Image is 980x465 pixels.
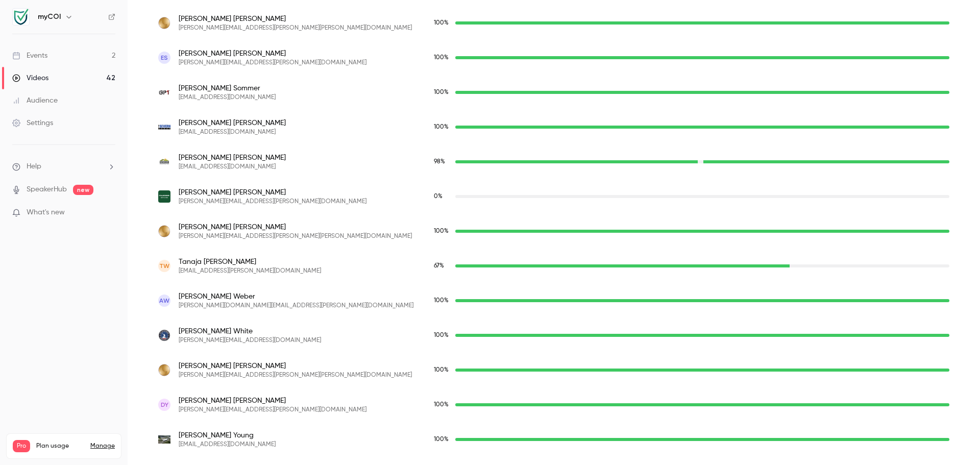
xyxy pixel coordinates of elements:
span: Replay watch time [434,88,450,97]
div: aswaim@theseverngroup.com [148,110,960,144]
div: Events [12,51,47,61]
span: Pro [13,440,30,452]
span: [PERSON_NAME] White [179,326,321,336]
span: [EMAIL_ADDRESS][DOMAIN_NAME] [179,163,286,171]
img: group1auto.com [158,86,170,99]
span: 100 % [434,20,449,26]
span: [PERSON_NAME] [PERSON_NAME] [179,153,286,163]
div: Settings [12,118,53,128]
span: new [73,185,93,195]
img: menta.com [158,364,170,376]
div: fbo@sebring-airport.com [148,422,960,457]
img: sebring-airport.com [158,435,170,444]
span: [PERSON_NAME][EMAIL_ADDRESS][DOMAIN_NAME] [179,336,321,345]
h6: myCOI [38,12,61,22]
span: [EMAIL_ADDRESS][PERSON_NAME][DOMAIN_NAME] [179,267,321,275]
span: Replay watch time [434,331,450,340]
a: SpeakerHub [27,184,67,195]
div: Videos [12,73,48,83]
span: 100 % [434,89,449,95]
span: [PERSON_NAME] [PERSON_NAME] [179,118,286,128]
span: 98 % [434,159,445,165]
div: lori.white@rva.gov [148,318,960,353]
li: help-dropdown-opener [12,161,115,172]
span: 100 % [434,124,449,130]
div: tanaja.watson@rivhs.com [148,249,960,283]
span: 100 % [434,367,449,373]
span: 100 % [434,298,449,304]
a: Manage [90,442,115,450]
span: DY [161,400,168,409]
span: 100 % [434,402,449,408]
span: [PERSON_NAME] [PERSON_NAME] [179,361,412,371]
span: [PERSON_NAME] [PERSON_NAME] [179,187,366,198]
span: Replay watch time [434,400,450,409]
span: Replay watch time [434,123,450,132]
span: 100 % [434,436,449,443]
span: [PERSON_NAME] Weber [179,291,413,302]
span: 100 % [434,332,449,338]
span: 100 % [434,228,449,234]
img: menta.com [158,225,170,237]
span: TW [159,261,169,271]
span: [PERSON_NAME] Young [179,430,276,440]
span: Tanaja [PERSON_NAME] [179,257,321,267]
div: julie.williams@menta.com [148,353,960,387]
span: [EMAIL_ADDRESS][DOMAIN_NAME] [179,128,286,136]
img: menta.com [158,17,170,29]
span: [EMAIL_ADDRESS][DOMAIN_NAME] [179,93,276,102]
span: Replay watch time [434,18,450,28]
div: tierney.santoro@menta.com [148,6,960,40]
span: Replay watch time [434,227,450,236]
span: 0 % [434,193,443,200]
span: Help [27,161,41,172]
div: elise.severson@apigroupinc.us [148,40,960,75]
span: Replay watch time [434,365,450,375]
span: [PERSON_NAME][EMAIL_ADDRESS][PERSON_NAME][PERSON_NAME][DOMAIN_NAME] [179,232,412,240]
div: mitcht@rowleyproperties.com [148,144,960,179]
span: [PERSON_NAME] Sommer [179,83,276,93]
span: [PERSON_NAME][EMAIL_ADDRESS][PERSON_NAME][PERSON_NAME][DOMAIN_NAME] [179,24,412,32]
span: What's new [27,207,65,218]
span: Replay watch time [434,192,450,201]
span: [PERSON_NAME][DOMAIN_NAME][EMAIL_ADDRESS][PERSON_NAME][DOMAIN_NAME] [179,302,413,310]
span: [PERSON_NAME] [PERSON_NAME] [179,396,366,406]
img: nucorskyline.com [158,190,170,203]
img: theseverngroup.com [158,121,170,133]
span: [PERSON_NAME] [PERSON_NAME] [179,48,366,59]
span: [PERSON_NAME] [PERSON_NAME] [179,14,412,24]
span: Replay watch time [434,261,450,271]
span: Replay watch time [434,435,450,444]
div: maranda.vivar@menta.com [148,214,960,249]
div: alex.weber@apigroupinc.us [148,283,960,318]
div: msommer@group1auto.com [148,75,960,110]
span: Replay watch time [434,157,450,166]
div: Audience [12,95,58,106]
img: rva.gov [158,329,170,341]
span: [PERSON_NAME][EMAIL_ADDRESS][PERSON_NAME][DOMAIN_NAME] [179,198,366,206]
span: Replay watch time [434,296,450,305]
span: [PERSON_NAME][EMAIL_ADDRESS][PERSON_NAME][DOMAIN_NAME] [179,406,366,414]
span: [PERSON_NAME][EMAIL_ADDRESS][PERSON_NAME][PERSON_NAME][DOMAIN_NAME] [179,371,412,379]
div: shana.toczynski@nucorskyline.com [148,179,960,214]
span: [EMAIL_ADDRESS][DOMAIN_NAME] [179,440,276,449]
span: 100 % [434,55,449,61]
img: rowleyproperties.com [158,156,170,168]
img: myCOI [13,9,29,25]
div: daniel.yanes@apigroupinc.us [148,387,960,422]
span: [PERSON_NAME][EMAIL_ADDRESS][PERSON_NAME][DOMAIN_NAME] [179,59,366,67]
span: 67 % [434,263,444,269]
span: ES [161,53,168,62]
span: Replay watch time [434,53,450,62]
span: [PERSON_NAME] [PERSON_NAME] [179,222,412,232]
span: AW [159,296,169,305]
span: Plan usage [36,442,84,450]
